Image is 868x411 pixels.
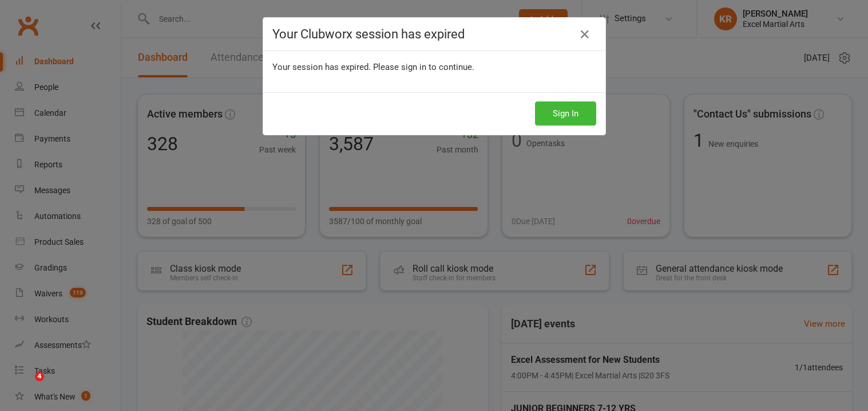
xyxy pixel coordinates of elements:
[35,372,44,381] span: 4
[272,62,474,72] span: Your session has expired. Please sign in to continue.
[272,27,596,41] h4: Your Clubworx session has expired
[535,101,596,126] button: Sign In
[576,25,594,44] a: Close
[11,372,39,400] iframe: Intercom live chat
